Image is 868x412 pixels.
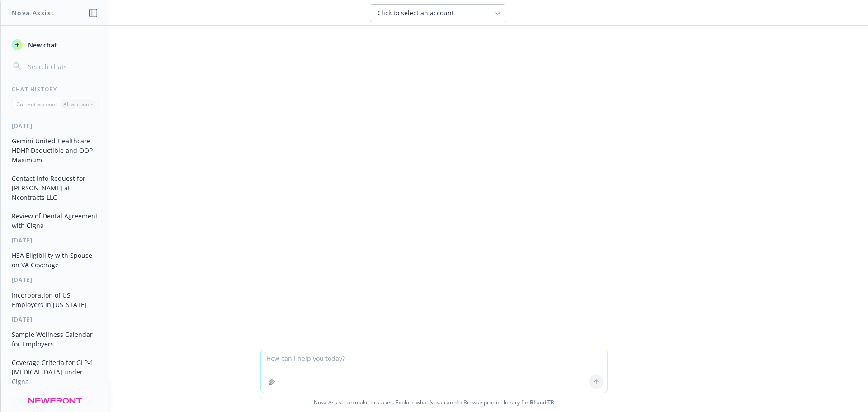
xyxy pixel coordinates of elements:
[8,288,102,312] button: Incorporation of US Employers in [US_STATE]
[26,40,57,50] span: New chat
[8,248,102,272] button: HSA Eligibility with Spouse on VA Coverage
[370,4,505,22] button: Click to select an account
[12,8,54,18] h1: Nova Assist
[8,171,102,205] button: Contact Info Request for [PERSON_NAME] at Ncontracts LLC
[8,208,102,233] button: Review of Dental Agreement with Cigna
[530,398,535,406] a: BI
[1,85,109,93] div: Chat History
[1,122,109,130] div: [DATE]
[1,276,109,284] div: [DATE]
[1,316,109,323] div: [DATE]
[377,9,454,18] span: Click to select an account
[8,327,102,351] button: Sample Wellness Calendar for Employers
[8,133,102,167] button: Gemini United Healthcare HDHP Deductible and OOP Maximum
[4,393,864,412] span: Nova Assist can make mistakes. Explore what Nova can do: Browse prompt library for and
[16,100,57,108] p: Current account
[26,60,98,73] input: Search chats
[63,100,94,108] p: All accounts
[8,37,102,53] button: New chat
[547,398,554,406] a: TR
[8,355,102,389] button: Coverage Criteria for GLP-1 [MEDICAL_DATA] under Cigna
[1,237,109,244] div: [DATE]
